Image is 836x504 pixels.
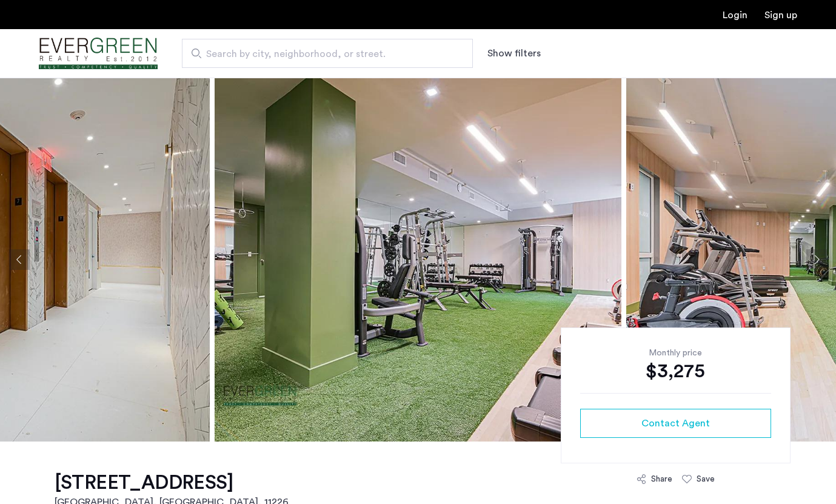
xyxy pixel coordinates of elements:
[723,10,747,20] a: Login
[641,416,710,431] span: Contact Agent
[9,249,30,270] button: Previous apartment
[182,39,473,68] input: Apartment Search
[697,473,715,485] div: Save
[806,249,827,270] button: Next apartment
[651,473,672,485] div: Share
[487,46,541,61] button: Show or hide filters
[580,347,771,359] div: Monthly price
[215,78,621,442] img: apartment
[580,359,771,383] div: $3,275
[580,409,771,438] button: button
[206,47,439,61] span: Search by city, neighborhood, or street.
[764,10,797,20] a: Registration
[39,31,158,76] a: Cazamio Logo
[39,31,158,76] img: logo
[55,471,289,495] h1: [STREET_ADDRESS]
